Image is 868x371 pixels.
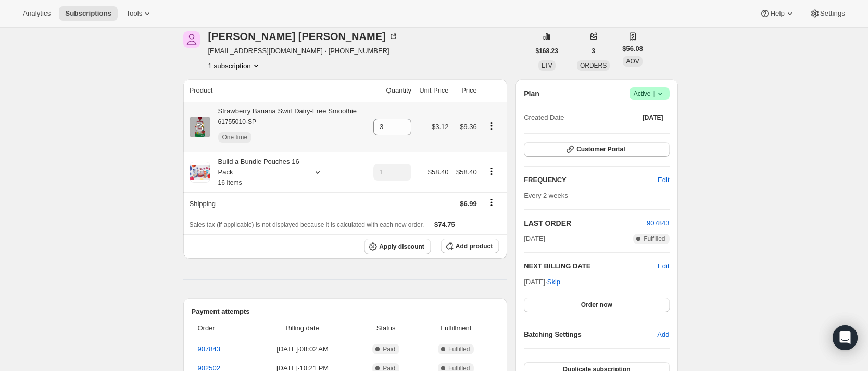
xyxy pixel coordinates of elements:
span: Paid [383,345,395,353]
span: ORDERS [580,62,607,69]
h2: Plan [524,88,539,99]
span: Edit [658,175,669,185]
span: Fulfillment [419,323,493,334]
span: Skip [547,277,560,287]
span: $56.08 [622,44,643,54]
div: Strawberry Banana Swirl Dairy-Free Smoothie [210,106,357,148]
span: Settings [820,9,845,18]
button: Edit [658,261,669,272]
span: AOV [626,58,639,65]
span: [DATE] · [524,278,560,286]
span: $58.40 [428,168,449,176]
th: Price [452,79,480,102]
button: Customer Portal [524,142,669,157]
button: Analytics [17,6,57,21]
span: Sales tax (if applicable) is not displayed because it is calculated with each new order. [190,221,424,228]
h2: LAST ORDER [524,218,647,228]
span: $3.12 [432,123,449,131]
button: Shipping actions [483,197,500,208]
button: Help [753,6,801,21]
h2: FREQUENCY [524,175,658,185]
img: product img [190,117,210,137]
button: Subscriptions [59,6,118,21]
th: Product [183,79,369,102]
span: Tools [126,9,142,18]
button: Product actions [483,165,500,177]
span: $74.75 [434,221,455,228]
span: Fulfilled [644,235,665,243]
span: Subscriptions [65,9,111,18]
span: [DATE] · 08:02 AM [253,344,353,354]
div: [PERSON_NAME] [PERSON_NAME] [208,31,398,42]
button: Apply discount [364,239,431,254]
span: Pamela Geisel [183,31,200,48]
span: [DATE] [643,113,663,122]
h6: Batching Settings [524,329,657,340]
span: | [653,89,655,98]
span: Customer Portal [576,145,625,153]
span: [EMAIL_ADDRESS][DOMAIN_NAME] · [PHONE_NUMBER] [208,46,398,56]
span: Billing date [253,323,353,334]
a: 907843 [198,345,220,353]
span: Help [770,9,784,18]
button: Product actions [483,120,500,132]
button: Add product [441,239,499,253]
div: Build a Bundle Pouches 16 Pack [210,157,304,188]
span: Apply discount [379,242,424,251]
button: Add [651,326,675,343]
span: One time [222,133,248,142]
small: 61755010-SP [218,118,256,125]
span: LTV [542,62,552,69]
th: Unit Price [414,79,452,102]
span: Add product [456,242,493,250]
span: Analytics [23,9,51,18]
th: Quantity [368,79,414,102]
small: 16 Items [218,179,242,186]
span: Active [634,88,665,99]
span: Status [359,323,413,334]
button: $168.23 [530,44,564,58]
h2: Payment attempts [192,306,499,317]
span: $58.40 [456,168,477,176]
span: 3 [592,47,595,55]
span: Add [657,329,669,340]
button: 907843 [647,218,669,228]
th: Shipping [183,192,369,215]
button: Skip [541,274,567,290]
span: $9.36 [460,123,477,131]
span: Fulfilled [448,345,470,353]
h2: NEXT BILLING DATE [524,261,658,272]
span: Every 2 weeks [524,191,568,199]
th: Order [192,317,250,340]
button: Order now [524,298,669,312]
button: [DATE] [636,110,670,125]
span: [DATE] [524,234,545,244]
span: $6.99 [460,200,477,208]
button: Tools [120,6,159,21]
button: Edit [651,172,675,188]
button: Settings [803,6,851,21]
span: $168.23 [536,47,558,55]
button: 3 [585,44,601,58]
button: Product actions [208,60,261,71]
span: Created Date [524,112,564,123]
span: Order now [581,301,612,309]
div: Open Intercom Messenger [833,325,858,350]
a: 907843 [647,219,669,227]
